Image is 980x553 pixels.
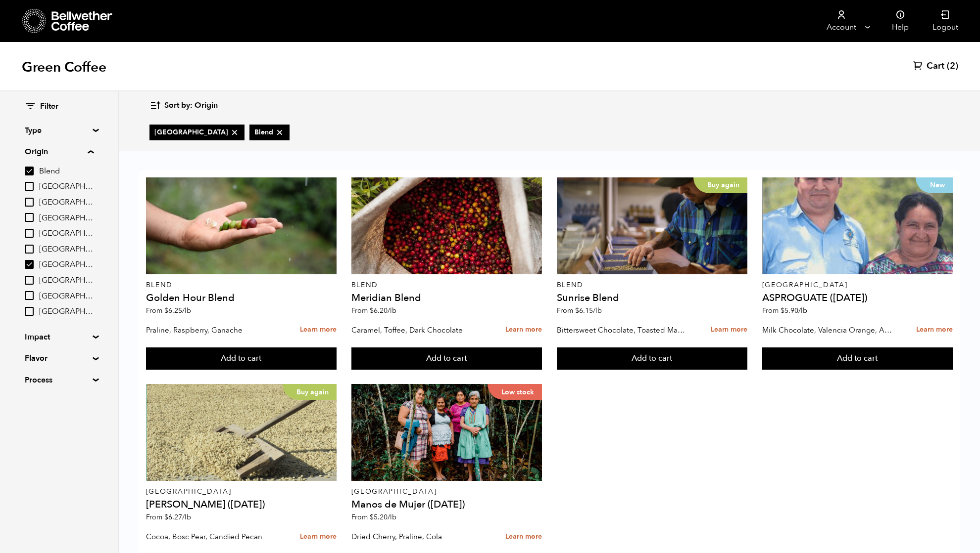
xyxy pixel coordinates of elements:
span: /lb [182,512,191,522]
span: [GEOGRAPHIC_DATA] [39,291,94,302]
input: [GEOGRAPHIC_DATA] [25,291,34,300]
input: [GEOGRAPHIC_DATA] [25,260,34,269]
span: [GEOGRAPHIC_DATA] [39,181,94,192]
h4: [PERSON_NAME] ([DATE]) [146,500,337,510]
input: [GEOGRAPHIC_DATA] [25,198,34,207]
bdi: 6.25 [164,306,191,315]
summary: Origin [25,146,94,158]
p: Low stock [488,384,542,400]
p: [GEOGRAPHIC_DATA] [146,488,337,495]
p: [GEOGRAPHIC_DATA] [351,488,542,495]
button: Add to cart [146,347,337,370]
p: Milk Chocolate, Valencia Orange, Agave [762,323,892,338]
span: From [762,306,807,315]
span: $ [370,512,374,522]
p: Caramel, Toffee, Dark Chocolate [351,323,481,338]
span: From [351,306,396,315]
bdi: 6.27 [164,512,191,522]
span: [GEOGRAPHIC_DATA] [39,259,94,270]
p: Buy again [693,177,747,193]
p: Buy again [283,384,337,400]
button: Sort by: Origin [149,94,218,117]
span: /lb [798,306,807,315]
span: [GEOGRAPHIC_DATA] [39,244,94,255]
bdi: 5.20 [370,512,396,522]
span: Blend [39,166,94,177]
a: Cart (2) [913,60,958,72]
input: [GEOGRAPHIC_DATA] [25,182,34,191]
p: Blend [557,282,748,289]
span: /lb [388,306,396,315]
span: Cart [927,60,944,72]
h4: Sunrise Blend [557,293,748,303]
button: Add to cart [762,347,953,370]
input: [GEOGRAPHIC_DATA] [25,213,34,222]
summary: Flavor [25,352,93,364]
span: /lb [182,306,191,315]
summary: Type [25,125,93,136]
a: Buy again [146,384,337,481]
span: [GEOGRAPHIC_DATA] [39,197,94,208]
a: Learn more [505,526,542,548]
a: Learn more [505,319,542,340]
summary: Impact [25,331,93,343]
span: $ [781,306,784,315]
span: From [146,512,191,522]
p: Dried Cherry, Praline, Cola [351,529,481,544]
span: $ [164,512,168,522]
a: Learn more [916,319,953,340]
span: [GEOGRAPHIC_DATA] [154,128,240,137]
span: Sort by: Origin [164,100,218,111]
a: Low stock [351,384,542,481]
input: [GEOGRAPHIC_DATA] [25,229,34,238]
h1: Green Coffee [22,58,106,76]
input: Blend [25,167,34,175]
button: Add to cart [557,347,748,370]
bdi: 6.15 [575,306,602,315]
span: [GEOGRAPHIC_DATA] [39,213,94,224]
summary: Process [25,374,93,386]
bdi: 6.20 [370,306,396,315]
h4: Golden Hour Blend [146,293,337,303]
p: Cocoa, Bosc Pear, Candied Pecan [146,529,276,544]
h4: Manos de Mujer ([DATE]) [351,500,542,510]
span: Blend [254,128,285,137]
h4: ASPROGUATE ([DATE]) [762,293,953,303]
span: /lb [593,306,602,315]
span: Filter [40,101,58,112]
span: [GEOGRAPHIC_DATA] [39,306,94,317]
p: [GEOGRAPHIC_DATA] [762,282,953,289]
p: Blend [146,282,337,289]
span: [GEOGRAPHIC_DATA] [39,228,94,239]
a: Learn more [300,319,337,340]
p: New [916,177,953,193]
input: [GEOGRAPHIC_DATA] [25,307,34,316]
h4: Meridian Blend [351,293,542,303]
p: Bittersweet Chocolate, Toasted Marshmallow, Candied Orange, Praline [557,323,686,338]
span: From [146,306,191,315]
span: (2) [947,60,958,72]
span: From [351,512,396,522]
input: [GEOGRAPHIC_DATA] [25,276,34,285]
bdi: 5.90 [781,306,807,315]
span: $ [575,306,579,315]
span: [GEOGRAPHIC_DATA] [39,275,94,286]
span: /lb [388,512,396,522]
p: Blend [351,282,542,289]
span: $ [164,306,168,315]
a: Learn more [711,319,747,340]
span: From [557,306,602,315]
a: New [762,177,953,274]
a: Buy again [557,177,748,274]
span: $ [370,306,374,315]
input: [GEOGRAPHIC_DATA] [25,245,34,254]
a: Learn more [300,526,337,548]
p: Praline, Raspberry, Ganache [146,323,276,338]
button: Add to cart [351,347,542,370]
